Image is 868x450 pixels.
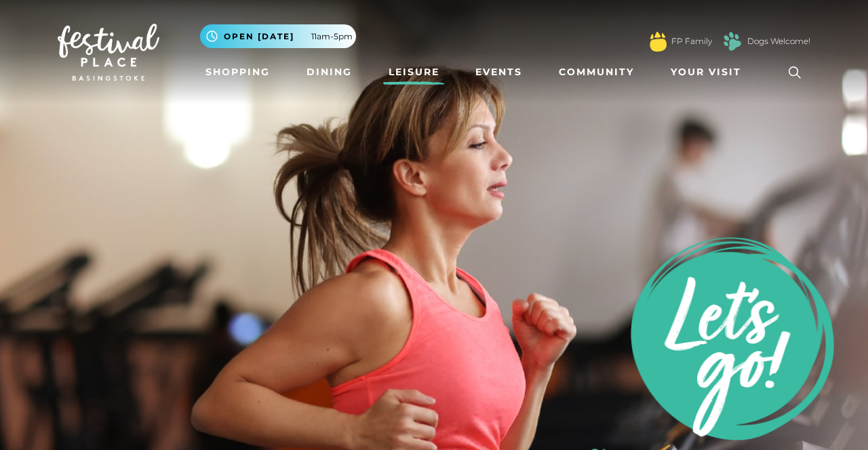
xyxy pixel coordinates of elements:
[553,60,639,85] a: Community
[224,30,294,43] span: Open [DATE]
[747,35,810,47] a: Dogs Welcome!
[383,60,445,85] a: Leisure
[58,24,159,81] img: Festival Place Logo
[200,24,356,48] button: Open [DATE] 11am-5pm
[671,65,741,79] span: Your Visit
[301,60,357,85] a: Dining
[470,60,528,85] a: Events
[665,60,753,85] a: Your Visit
[671,35,712,47] a: FP Family
[311,30,353,43] span: 11am-5pm
[200,60,275,85] a: Shopping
